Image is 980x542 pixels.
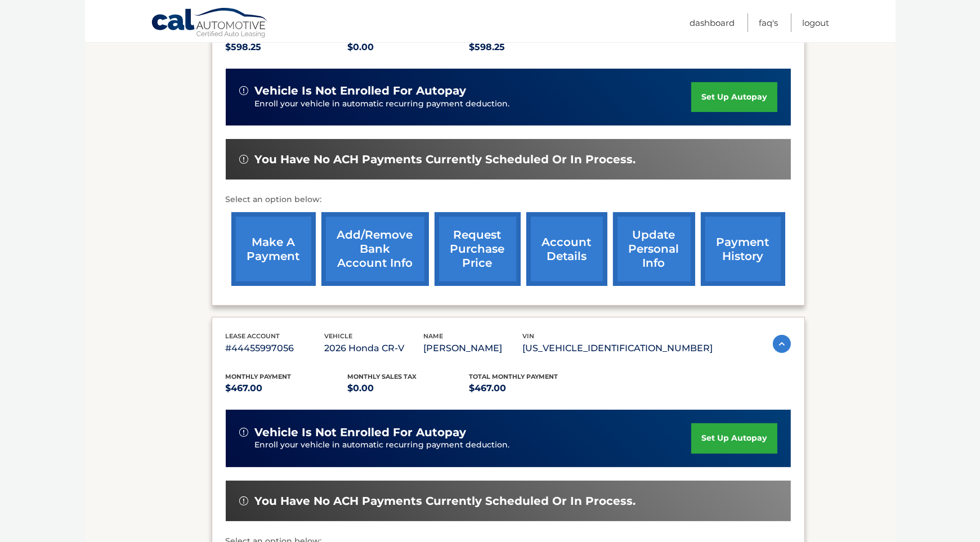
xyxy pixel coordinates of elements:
a: update personal info [613,212,695,286]
span: vehicle is not enrolled for autopay [255,425,467,440]
span: Monthly Payment [226,373,292,380]
a: Cal Automotive [151,7,269,40]
p: $467.00 [226,380,348,396]
p: 2026 Honda CR-V [325,341,424,356]
span: Total Monthly Payment [469,373,558,380]
p: Enroll your vehicle in automatic recurring payment deduction. [255,98,692,110]
span: lease account [226,332,280,340]
span: vin [523,332,535,340]
a: set up autopay [691,423,777,453]
span: name [424,332,444,340]
img: alert-white.svg [239,496,248,505]
p: $598.25 [226,39,348,55]
span: You have no ACH payments currently scheduled or in process. [255,494,636,508]
img: alert-white.svg [239,428,248,437]
span: vehicle is not enrolled for autopay [255,84,467,98]
img: alert-white.svg [239,86,248,95]
span: vehicle [325,332,353,340]
a: FAQ's [759,14,778,32]
p: $598.25 [469,39,592,55]
p: $0.00 [347,380,469,396]
p: $467.00 [469,380,592,396]
a: request purchase price [435,212,521,286]
a: Logout [803,14,830,32]
a: Add/Remove bank account info [321,212,429,286]
img: accordion-active.svg [773,335,791,353]
a: Dashboard [690,14,735,32]
a: set up autopay [691,82,777,112]
img: alert-white.svg [239,155,248,164]
a: account details [526,212,607,286]
p: [US_VEHICLE_IDENTIFICATION_NUMBER] [523,341,713,356]
a: payment history [701,212,785,286]
span: You have no ACH payments currently scheduled or in process. [255,153,636,167]
span: Monthly sales Tax [347,373,417,380]
p: [PERSON_NAME] [424,341,523,356]
a: make a payment [231,212,316,286]
p: Select an option below: [226,193,791,207]
p: Enroll your vehicle in automatic recurring payment deduction. [255,439,692,451]
p: $0.00 [347,39,469,55]
p: #44455997056 [226,341,325,356]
